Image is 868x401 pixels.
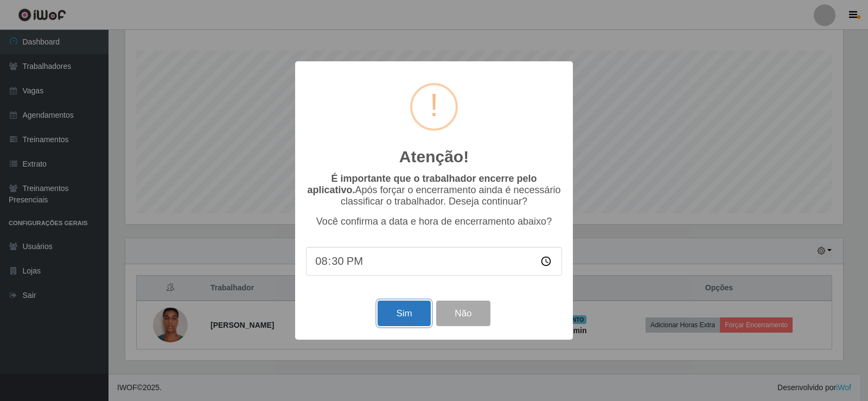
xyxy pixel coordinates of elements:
[306,216,562,227] p: Você confirma a data e hora de encerramento abaixo?
[378,301,430,326] button: Sim
[399,147,469,167] h2: Atenção!
[307,173,537,195] b: É importante que o trabalhador encerre pelo aplicativo.
[436,301,490,326] button: Não
[306,173,562,207] p: Após forçar o encerramento ainda é necessário classificar o trabalhador. Deseja continuar?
